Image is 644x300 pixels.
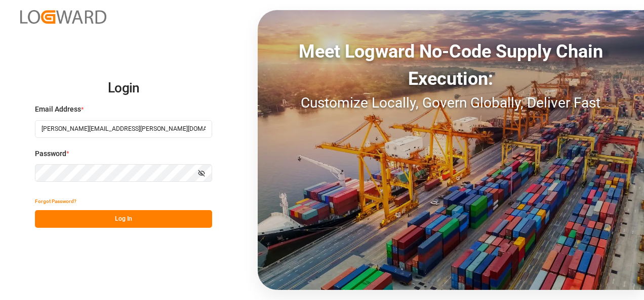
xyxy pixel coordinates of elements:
div: Customize Locally, Govern Globally, Deliver Fast [258,92,644,114]
img: Logward_new_orange.png [20,10,106,24]
h2: Login [35,72,212,105]
button: Forgot Password? [35,192,76,210]
span: Email Address [35,104,81,115]
button: Log In [35,210,212,228]
div: Meet Logward No-Code Supply Chain Execution: [258,38,644,92]
span: Password [35,148,66,159]
input: Enter your email [35,120,212,138]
